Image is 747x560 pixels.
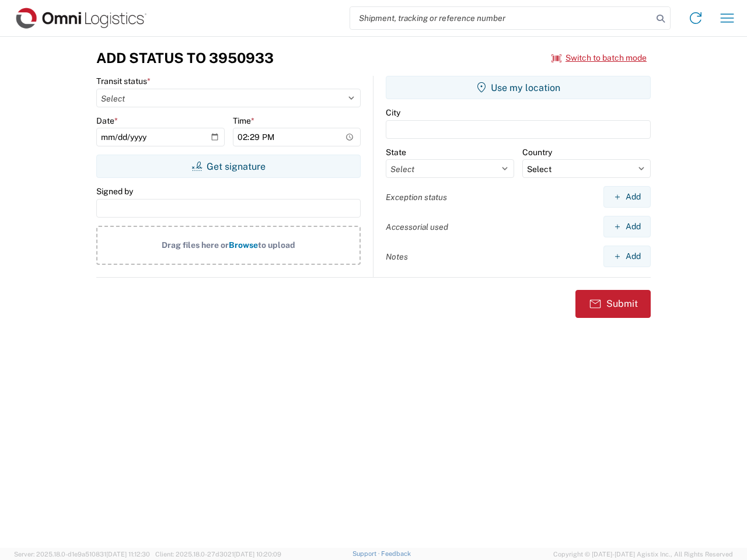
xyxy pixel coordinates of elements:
[350,7,652,29] input: Shipment, tracking or reference number
[352,550,382,557] a: Support
[96,155,361,178] button: Get signature
[381,550,411,557] a: Feedback
[233,116,254,126] label: Time
[229,240,258,250] span: Browse
[522,147,552,157] label: Country
[603,216,651,237] button: Add
[96,186,133,197] label: Signed by
[106,551,150,558] span: [DATE] 11:12:30
[386,76,651,99] button: Use my location
[96,116,118,126] label: Date
[603,186,651,208] button: Add
[162,240,229,250] span: Drag files here or
[603,246,651,267] button: Add
[575,290,651,318] button: Submit
[386,147,406,157] label: State
[258,240,295,250] span: to upload
[551,48,647,68] button: Switch to batch mode
[234,551,281,558] span: [DATE] 10:20:09
[386,192,447,202] label: Exception status
[386,222,448,232] label: Accessorial used
[96,76,151,86] label: Transit status
[386,107,400,118] label: City
[14,551,150,558] span: Server: 2025.18.0-d1e9a510831
[96,50,274,66] h3: Add Status to 3950933
[553,549,733,559] span: Copyright © [DATE]-[DATE] Agistix Inc., All Rights Reserved
[155,551,281,558] span: Client: 2025.18.0-27d3021
[386,251,408,262] label: Notes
